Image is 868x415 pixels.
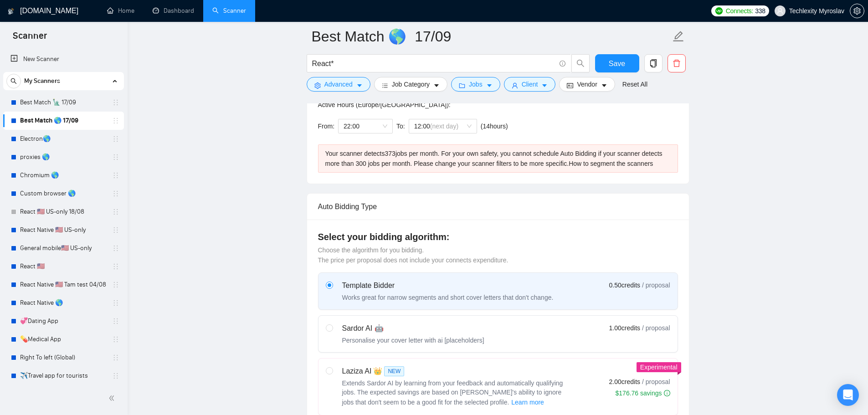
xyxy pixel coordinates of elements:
[112,190,119,197] span: holder
[20,276,107,294] a: React Native 🇺🇸 Tam test 04/08
[112,154,119,161] span: holder
[595,54,639,72] button: Save
[451,77,500,92] button: folderJobscaret-down
[20,112,107,130] a: Best Match 🌎 17/09
[112,281,119,288] span: holder
[108,394,118,403] span: double-left
[384,366,404,376] span: NEW
[20,367,107,385] a: ✈️Travel app for tourists
[342,280,554,291] div: Template Bidder
[601,82,607,89] span: caret-down
[644,54,663,72] button: copy
[645,59,662,67] span: copy
[212,7,246,15] a: searchScanner
[112,226,119,234] span: holder
[396,123,405,130] span: To:
[112,354,119,361] span: holder
[433,82,440,89] span: caret-down
[8,4,14,19] img: logo
[10,50,117,68] a: New Scanner
[777,8,783,14] span: user
[20,130,107,148] a: Electron🌎
[20,221,107,239] a: React Native 🇺🇸 US-only
[567,82,573,89] span: idcard
[481,123,508,130] span: ( 14 hours)
[373,366,382,377] span: 👑
[616,389,670,398] div: $176.76 savings
[469,79,483,89] span: Jobs
[112,372,119,379] span: holder
[20,257,107,276] a: React 🇺🇸
[20,239,107,257] a: General mobile🇺🇸 US-only
[112,299,119,307] span: holder
[640,364,678,371] span: Experimental
[324,79,353,89] span: Advanced
[382,82,388,89] span: bars
[609,280,640,290] span: 0.50 credits
[344,119,387,133] span: 22:00
[7,78,21,84] span: search
[642,281,670,290] span: / proposal
[318,101,451,108] span: Active Hours ( Europe/[GEOGRAPHIC_DATA] ):
[356,82,363,89] span: caret-down
[342,323,484,334] div: Sardor AI 🤖
[850,7,864,15] a: setting
[392,79,430,89] span: Job Category
[318,194,678,220] div: Auto Bidding Type
[107,7,134,15] a: homeHome
[459,82,465,89] span: folder
[112,135,119,143] span: holder
[112,245,119,252] span: holder
[312,58,555,69] input: Search Freelance Jobs...
[318,231,678,243] h4: Select your bidding algorithm:
[715,7,723,15] img: upwork-logo.png
[342,379,563,406] span: Extends Sardor AI by learning from your feedback and automatically qualifying jobs. The expected ...
[642,323,670,333] span: / proposal
[112,263,119,270] span: holder
[325,149,671,169] div: Your scanner detects 373 jobs per month. For your own safety, you cannot schedule Auto Bidding if...
[374,77,447,92] button: barsJob Categorycaret-down
[609,323,640,333] span: 1.00 credits
[642,377,670,386] span: / proposal
[726,6,753,16] span: Connects:
[560,61,565,67] span: info-circle
[559,77,615,92] button: idcardVendorcaret-down
[112,172,119,179] span: holder
[20,184,107,203] a: Custom browser 🌎
[609,58,625,69] span: Save
[20,330,107,348] a: 💊Medical App
[572,59,589,67] span: search
[664,390,670,396] span: info-circle
[522,79,538,89] span: Client
[837,384,859,406] div: Open Intercom Messenger
[622,79,647,89] a: Reset All
[512,82,518,89] span: user
[24,72,60,90] span: My Scanners
[112,99,119,106] span: holder
[342,293,554,302] div: Works great for narrow segments and short cover letters that don't change.
[112,208,119,215] span: holder
[577,79,597,89] span: Vendor
[20,203,107,221] a: React 🇺🇸 US-only 18/08
[541,82,548,89] span: caret-down
[20,294,107,312] a: React Native 🌎
[318,246,508,264] span: Choose the algorithm for you bidding. The price per proposal does not include your connects expen...
[112,117,119,124] span: holder
[20,93,107,112] a: Best Match 🗽 17/09
[342,366,570,377] div: Laziza AI
[850,4,864,18] button: setting
[342,336,484,345] div: Personalise your cover letter with ai [placeholders]
[112,318,119,325] span: holder
[668,59,685,67] span: delete
[112,336,119,343] span: holder
[511,397,544,408] button: Laziza AI NEWExtends Sardor AI by learning from your feedback and automatically qualifying jobs. ...
[850,7,864,15] span: setting
[3,50,124,68] li: New Scanner
[673,31,684,42] span: edit
[20,312,107,330] a: 💞Dating App
[153,7,194,15] a: dashboardDashboard
[307,77,370,92] button: settingAdvancedcaret-down
[511,397,544,407] span: Learn more
[668,54,686,72] button: delete
[20,166,107,184] a: Chromium 🌎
